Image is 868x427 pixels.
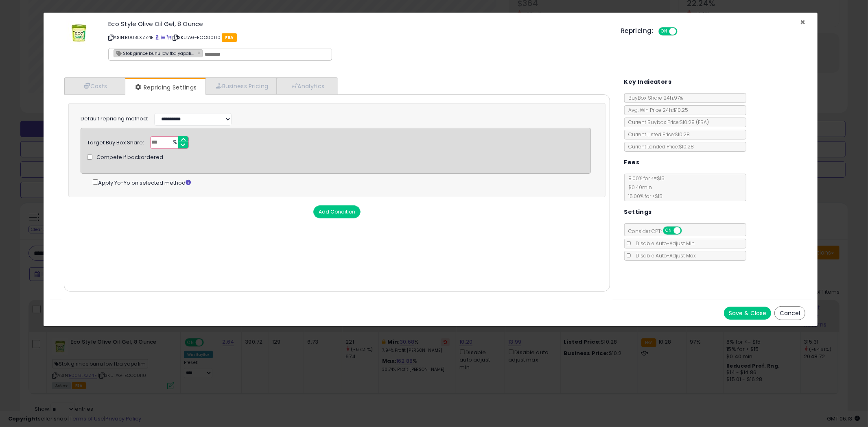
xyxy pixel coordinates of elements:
button: Cancel [774,306,805,320]
p: ASIN: B008LXZZ4E | SKU: AG-ECO00110 [108,31,609,44]
span: Disable Auto-Adjust Min [632,240,695,247]
span: OFF [676,28,689,35]
span: BuyBox Share 24h: 97% [625,94,683,101]
span: ( FBA ) [696,119,709,126]
a: Business Pricing [206,78,277,94]
span: % [168,137,181,149]
div: Apply Yo-Yo on selected method [93,178,591,187]
h5: Fees [624,157,640,168]
h5: Settings [624,207,652,217]
span: Current Landed Price: $10.28 [625,143,694,150]
h5: Repricing: [621,28,654,34]
span: Avg. Win Price 24h: $10.25 [625,107,689,113]
button: Add Condition [313,205,361,218]
span: 8.00 % for <= $15 [625,175,665,200]
a: Costs [64,78,125,94]
span: FBA [222,33,237,42]
span: $10.28 [680,119,709,126]
button: Save & Close [724,307,771,320]
span: Stok girince bunu low fba yapalım [114,50,195,57]
span: Current Buybox Price: [625,119,709,126]
a: BuyBox page [155,34,160,41]
h3: Eco Style Olive Oil Gel, 8 Ounce [108,21,609,27]
span: Disable Auto-Adjust Max [632,252,696,259]
a: Analytics [277,78,337,94]
a: × [197,49,202,56]
span: Current Listed Price: $10.28 [625,131,690,138]
span: ON [659,28,669,35]
span: OFF [680,227,693,234]
label: Default repricing method: [81,115,148,123]
span: Consider CPT: [625,228,693,235]
h5: Key Indicators [624,77,672,87]
span: ON [664,227,674,234]
span: $0.40 min [625,184,652,191]
span: Compete if backordered [96,154,163,161]
a: All offer listings [161,34,165,41]
div: Target Buy Box Share: [87,136,144,147]
a: Repricing Settings [125,79,205,96]
span: 15.00 % for > $15 [625,193,663,200]
a: Your listing only [166,34,171,41]
img: 41EOQbkCuXL._SL60_.jpg [67,21,91,45]
span: × [800,16,805,28]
